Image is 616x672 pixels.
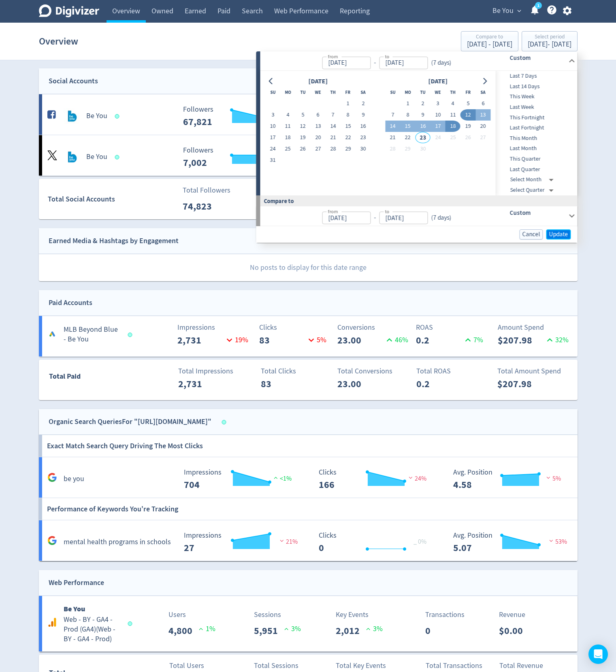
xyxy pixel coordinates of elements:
button: 17 [431,121,445,132]
p: Amount Spend [498,322,571,333]
p: 5,951 [254,623,284,638]
svg: Avg. Position 4.58 [449,468,571,490]
button: 6 [475,98,490,109]
label: to [385,208,389,215]
button: 19 [295,132,310,143]
svg: Google Analytics [47,473,57,482]
th: Wednesday [431,87,445,98]
span: 24% [407,475,426,483]
button: 11 [445,109,460,121]
p: 2,731 [177,333,224,348]
th: Wednesday [311,87,326,98]
button: 30 [356,143,371,155]
p: Clicks [259,322,333,333]
button: 15 [341,121,356,132]
p: Total Sessions [254,660,298,671]
div: [DATE] - [DATE] [528,41,571,48]
button: 18 [280,132,295,143]
button: 3 [265,109,280,121]
a: mental health programs in schools Impressions 27 Impressions 27 21% Clicks 0 Clicks 0 _ 0% Avg. P... [39,520,578,561]
button: 23 [356,132,371,143]
p: Total Amount Spend [497,366,571,377]
span: Data last synced: 22 Sep 2025, 8:01pm (AEST) [128,333,134,337]
p: 83 [259,333,306,348]
button: 5 [295,109,310,121]
div: Last Quarter [496,164,576,175]
button: 14 [385,121,400,132]
span: Last 7 Days [496,72,576,81]
p: Revenue [499,609,525,620]
svg: Clicks 166 [315,468,436,490]
p: Total Clicks [261,366,334,377]
button: Cancel [520,229,543,240]
button: 29 [400,143,415,155]
button: 8 [400,109,415,121]
img: negative-performance.svg [407,475,415,481]
label: from [328,53,338,60]
button: 13 [311,121,326,132]
p: 7 % [463,335,483,346]
img: negative-performance.svg [278,538,286,544]
button: 8 [341,109,356,121]
div: Compare to [256,195,578,206]
button: Update [546,229,571,240]
button: 1 [341,98,356,109]
span: Last Week [496,103,576,112]
th: Thursday [445,87,460,98]
div: ( 7 days ) [428,213,451,223]
button: 18 [445,121,460,132]
p: ROAS [416,322,489,333]
button: 25 [280,143,295,155]
p: 1 % [199,623,215,634]
button: 24 [265,143,280,155]
button: 21 [326,132,341,143]
th: Saturday [356,87,371,98]
a: 1 [535,2,542,9]
span: Data last synced: 22 Sep 2025, 10:02pm (AEST) [115,155,121,159]
a: Be YouWeb - BY - GA4 - Prod (GA4)(Web - BY - GA4 - Prod)Users4,800 1%Sessions5,951 3%Key Events2,... [39,596,578,651]
p: Total Revenue [499,660,543,671]
button: 4 [445,98,460,109]
th: Tuesday [416,87,431,98]
p: Total Key Events [336,660,386,671]
button: 22 [400,132,415,143]
div: Last Week [496,102,576,112]
h6: Performance of Keywords You're Tracking [47,498,178,520]
h5: Be You [86,152,107,162]
p: 74,823 [183,199,229,214]
div: from-to(7 days)Custom [260,206,578,226]
button: 1 [400,98,415,109]
h6: Custom [509,53,565,63]
button: 3 [431,98,445,109]
button: 5 [460,98,475,109]
b: Be You [64,604,85,614]
button: 27 [475,132,490,143]
div: Last Month [496,143,576,154]
button: 19 [460,121,475,132]
span: This Quarter [496,155,576,163]
a: MLB Beyond Blue - Be YouImpressions2,73119%Clicks835%Conversions23.0046%ROAS0.27%Amount Spend$207... [39,316,578,356]
div: Last 7 Days [496,71,576,81]
span: This Week [496,92,576,101]
th: Thursday [326,87,341,98]
div: Last Fortnight [496,123,576,133]
h5: MLB Beyond Blue - Be You [64,325,120,344]
span: 5% [544,475,561,483]
button: 26 [460,132,475,143]
button: 4 [280,109,295,121]
button: 15 [400,121,415,132]
button: Go to next month [479,76,490,87]
span: Data last synced: 22 Sep 2025, 5:01pm (AEST) [115,114,121,119]
span: 21% [278,538,298,546]
p: 3 % [366,623,383,634]
p: 3 % [284,623,301,634]
div: This Week [496,91,576,102]
div: ( 7 days ) [428,58,454,68]
svg: Clicks 0 [315,532,436,553]
nav: presets [496,71,576,195]
button: 17 [265,132,280,143]
p: Total ROAS [416,366,490,377]
p: Total Conversions [337,366,411,377]
p: $207.98 [497,377,544,391]
button: 16 [416,121,431,132]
